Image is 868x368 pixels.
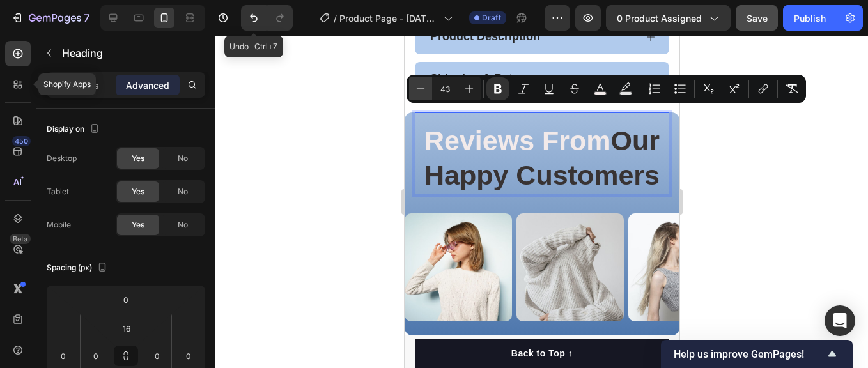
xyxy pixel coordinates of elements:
input: 0 [113,290,139,309]
div: Desktop [47,153,77,164]
button: 7 [5,5,95,31]
p: 7 [84,10,89,26]
span: Help us improve GemPages! [674,348,825,360]
span: No [178,186,188,197]
button: Save [736,5,778,31]
div: Tablet [47,186,69,197]
div: Undo/Redo [241,5,293,31]
button: Back to Top ↑ [10,303,265,332]
div: 450 [12,136,31,146]
span: Product Page - [DATE] 11:02:01 [339,11,438,25]
span: No [178,153,188,164]
iframe: Design area [405,36,679,368]
input: 16px [114,319,139,338]
span: Yes [132,153,144,164]
div: Editor contextual toolbar [407,75,806,103]
span: Yes [132,186,144,197]
p: Advanced [126,79,169,92]
button: Show survey - Help us improve GemPages! [674,346,840,362]
input: 0px [86,346,105,365]
span: Save [747,13,768,24]
strong: Reviews From [20,89,206,120]
div: Display on [47,121,102,138]
p: Heading [62,45,200,61]
input: 0 [54,346,73,365]
span: Yes [132,219,144,231]
span: No [178,219,188,231]
div: Beta [10,234,31,244]
strong: Shipping & Returns [26,36,133,49]
div: Open Intercom Messenger [825,305,855,336]
span: / [334,11,337,25]
div: Back to Top ↑ [107,311,168,325]
div: Mobile [47,219,71,231]
span: 0 product assigned [617,11,702,25]
h2: Rich Text Editor. Editing area: main [10,87,265,159]
input: 0px [148,346,167,365]
div: Publish [794,11,826,25]
input: 0 [179,346,198,365]
p: Settings [63,79,99,92]
button: 0 product assigned [606,5,731,31]
div: Spacing (px) [47,259,110,277]
span: Draft [482,12,501,24]
button: Publish [783,5,837,31]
